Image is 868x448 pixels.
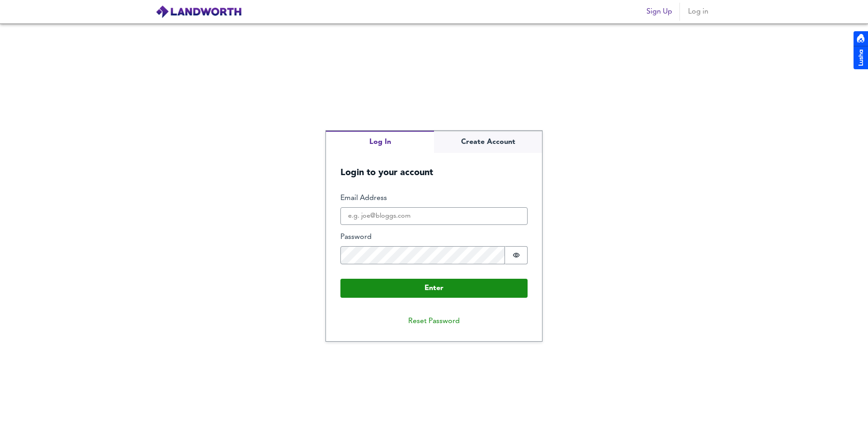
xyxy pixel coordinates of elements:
button: Show password [505,246,528,264]
button: Enter [340,279,528,298]
label: Password [340,232,528,243]
button: Log In [326,131,434,153]
h5: Login to your account [326,153,542,179]
span: Sign Up [646,5,672,18]
button: Sign Up [643,3,676,21]
input: e.g. joe@bloggs.com [340,207,528,225]
button: Reset Password [401,312,467,330]
label: Email Address [340,193,528,204]
span: Log in [687,5,709,18]
img: logo [156,5,242,19]
button: Log in [684,3,712,21]
button: Create Account [434,131,542,153]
